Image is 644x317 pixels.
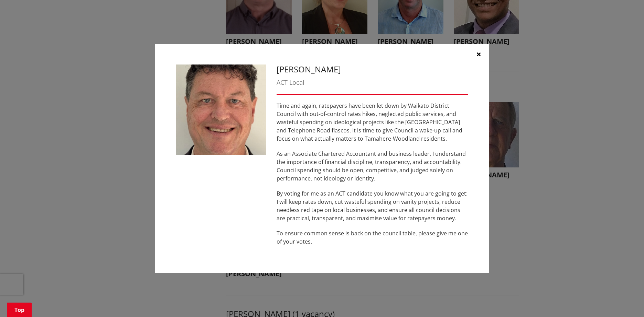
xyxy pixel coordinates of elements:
p: To ensure common sense is back on the council table, please give me one of your votes. [277,229,468,246]
p: By voting for me as an ACT candidate you know what you are going to get: I will keep rates down, ... [277,189,468,222]
p: Time and again, ratepayers have been let down by Waikato District Council with out-of-control rat... [277,102,468,143]
div: ACT Local [277,78,468,87]
iframe: Messenger Launcher [612,288,637,313]
p: As an Associate Chartered Accountant and business leader, I understand the importance of financia... [277,150,468,183]
img: WO-W-TW__MAYALL_P__FmHcs [176,64,266,155]
a: Top [7,303,32,317]
h3: [PERSON_NAME] [277,64,468,74]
